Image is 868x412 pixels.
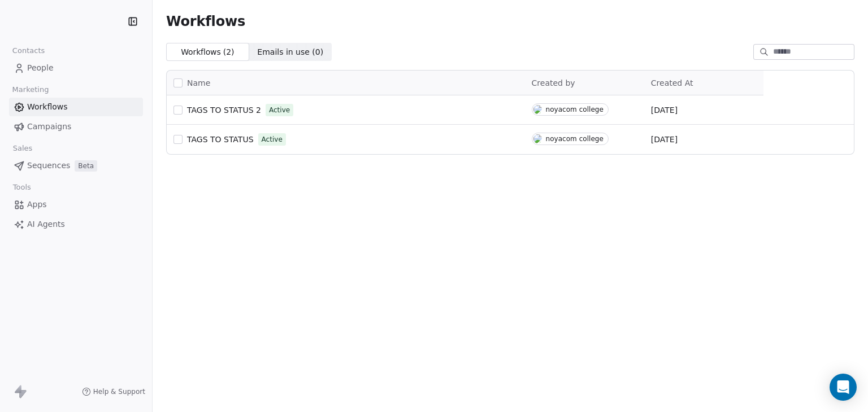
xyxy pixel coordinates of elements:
[27,101,68,113] span: Workflows
[9,215,143,234] a: AI Agents
[27,199,47,211] span: Apps
[269,105,290,115] span: Active
[187,106,261,115] span: TAGS TO STATUS 2
[9,156,143,175] a: SequencesBeta
[27,160,70,172] span: Sequences
[82,387,145,396] a: Help & Support
[7,81,54,98] span: Marketing
[93,387,145,396] span: Help & Support
[9,98,143,116] a: Workflows
[187,104,261,116] a: TAGS TO STATUS 2
[651,78,693,87] span: Created At
[533,105,542,114] img: N
[75,160,97,172] span: Beta
[830,374,857,401] div: Open Intercom Messenger
[533,134,542,143] img: N
[9,195,143,214] a: Apps
[532,78,575,87] span: Created by
[546,135,604,143] div: noyacom college
[651,134,678,145] span: [DATE]
[7,42,50,59] span: Contacts
[546,106,604,113] div: noyacom college
[8,179,36,196] span: Tools
[27,218,65,230] span: AI Agents
[27,121,71,133] span: Campaigns
[187,134,254,145] a: TAGS TO STATUS
[9,59,143,77] a: People
[27,62,54,74] span: People
[651,104,678,116] span: [DATE]
[187,77,210,89] span: Name
[166,14,245,29] span: Workflows
[187,135,254,144] span: TAGS TO STATUS
[262,134,283,144] span: Active
[257,46,323,58] span: Emails in use ( 0 )
[9,117,143,136] a: Campaigns
[8,140,37,157] span: Sales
